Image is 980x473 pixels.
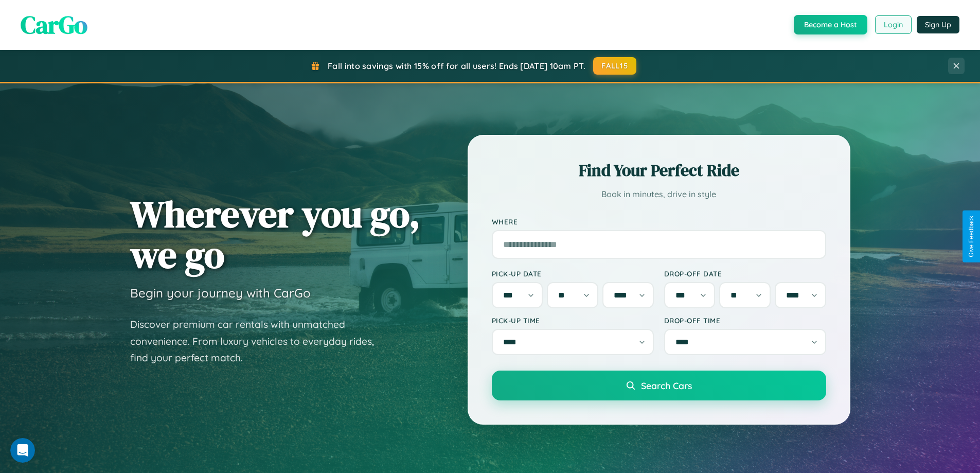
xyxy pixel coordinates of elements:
iframe: Intercom live chat [10,438,35,463]
div: Give Feedback [968,216,975,257]
h3: Begin your journey with CarGo [130,285,311,301]
p: Book in minutes, drive in style [492,187,826,202]
h1: Wherever you go, we go [130,194,420,275]
span: Fall into savings with 15% off for all users! Ends [DATE] 10am PT. [328,61,585,71]
label: Drop-off Date [664,269,826,278]
h2: Find Your Perfect Ride [492,159,826,182]
span: CarGo [21,8,87,42]
label: Pick-up Date [492,269,654,278]
p: Discover premium car rentals with unmatched convenience. From luxury vehicles to everyday rides, ... [130,316,387,366]
button: Search Cars [492,371,826,400]
span: Search Cars [641,380,692,391]
label: Drop-off Time [664,316,826,325]
button: Login [875,15,912,34]
button: Become a Host [794,15,867,34]
button: Sign Up [917,16,959,33]
label: Pick-up Time [492,316,654,325]
label: Where [492,217,826,226]
button: FALL15 [593,57,636,75]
